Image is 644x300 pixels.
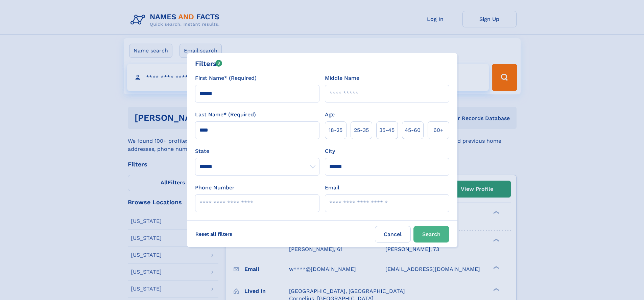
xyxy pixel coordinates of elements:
button: Search [413,226,449,243]
label: Middle Name [325,74,359,82]
label: City [325,147,335,155]
label: Cancel [375,226,411,243]
label: Phone Number [195,184,235,192]
label: Age [325,111,335,119]
span: 60+ [433,126,444,134]
span: 35‑45 [379,126,395,134]
div: Filters [195,59,222,69]
label: Reset all filters [191,226,237,242]
label: Last Name* (Required) [195,111,256,119]
span: 18‑25 [329,126,342,134]
label: First Name* (Required) [195,74,257,82]
label: Email [325,184,339,192]
span: 25‑35 [354,126,369,134]
span: 45‑60 [405,126,421,134]
label: State [195,147,319,155]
